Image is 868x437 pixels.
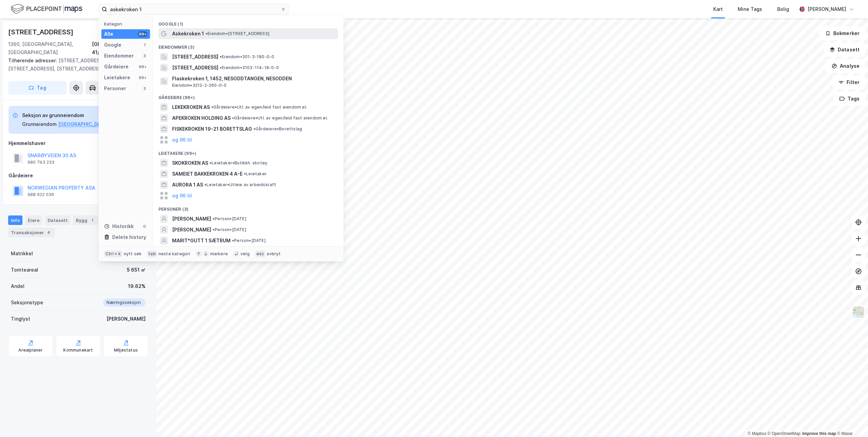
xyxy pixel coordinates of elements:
span: Gårdeiere • Utl. av egen/leid fast eiendom el. [232,115,328,121]
span: [STREET_ADDRESS] [172,64,218,72]
div: Kontrollprogram for chat [834,404,868,437]
span: Eiendom • [STREET_ADDRESS] [205,31,269,36]
div: Mine Tags [738,5,762,13]
img: logo.f888ab2527a4732fd821a326f86c7f29.svg [11,3,82,15]
span: APEKROKEN HOLDING AS [172,114,231,122]
span: Person • [DATE] [213,216,246,222]
span: Gårdeiere • Utl. av egen/leid fast eiendom el. [211,104,307,110]
div: [STREET_ADDRESS], [STREET_ADDRESS], [STREET_ADDRESS] [8,56,143,73]
div: Alle [104,30,113,38]
div: Kategori [104,21,150,27]
div: Arealplaner [18,347,43,353]
div: Tinglyst [11,315,30,323]
span: • [210,160,212,165]
div: Seksjonstype [11,298,43,307]
div: Delete history [112,233,146,241]
span: Askekroken 1 [172,30,204,38]
span: • [232,238,234,243]
button: og 96 til [172,136,192,144]
div: Eiendommer [104,52,134,60]
div: Personer [104,84,126,93]
span: Leietaker • Butikkh. skotøy [210,160,267,166]
div: Matrikkel [11,249,33,258]
div: Eiere [25,215,42,225]
div: 3 [142,86,147,91]
span: • [213,216,215,221]
button: Bokmerker [819,27,865,40]
div: [STREET_ADDRESS] [8,27,75,37]
span: [PERSON_NAME] [172,215,211,223]
span: • [204,182,206,187]
div: Personer (3) [153,201,344,213]
img: Z [852,306,865,319]
div: [PERSON_NAME] [106,315,146,323]
div: 1 [89,217,96,224]
a: Improve this map [802,431,836,436]
span: Flaskekroken 1, 1452, NESODDTANGEN, NESODDEN [172,75,335,83]
div: Hjemmelshaver [9,139,148,147]
span: FISKEKROKEN 19-21 BORETTSLAG [172,125,252,133]
div: [PERSON_NAME] [807,5,846,13]
div: 0 [142,224,147,229]
div: nytt søk [124,251,142,257]
iframe: Chat Widget [834,404,868,437]
span: AURORA 1 AS [172,181,203,189]
span: [PERSON_NAME] [172,226,211,234]
div: tab [147,250,157,257]
div: [GEOGRAPHIC_DATA], 41/727/0/1 [92,40,148,56]
div: Bygg [73,215,98,225]
span: Leietaker • Utleie av arbeidskraft [204,182,277,188]
div: 980 743 233 [28,160,54,165]
div: markere [210,251,228,257]
div: velg [240,251,250,257]
div: Eiendommer (3) [153,39,344,51]
div: 1360, [GEOGRAPHIC_DATA], [GEOGRAPHIC_DATA] [8,40,92,56]
span: MARIT*GUTT 1 SÆTRUM [172,237,231,245]
div: neste kategori [158,251,190,257]
div: 5 651 ㎡ [127,266,146,274]
span: Leietaker [244,171,267,177]
span: Person • [DATE] [213,227,246,232]
div: Leietakere (99+) [153,145,344,158]
div: Datasett [45,215,70,225]
div: esc [255,250,266,257]
div: Gårdeiere [9,172,148,180]
a: OpenStreetMap [768,431,801,436]
button: Filter [833,76,865,89]
div: 19.62% [128,282,146,290]
div: Gårdeiere [104,63,129,71]
div: 99+ [138,64,147,69]
span: • [220,65,222,70]
span: Eiendom • 3103-114-18-0-0 [220,65,279,70]
div: 3 [142,53,147,59]
span: Gårdeiere • Borettslag [253,126,302,132]
div: 99+ [138,31,147,37]
div: Historikk [104,222,134,230]
button: og 96 til [172,192,192,200]
div: Transaksjoner [8,228,55,237]
div: 1 [142,42,147,48]
span: • [205,31,207,36]
div: Google (1) [153,16,344,28]
span: LEKEKROKEN AS [172,103,210,111]
span: SAMEIET BAKKEKROKEN 4 A-E [172,170,243,178]
span: • [232,115,234,120]
div: Leietakere [104,74,130,82]
span: • [211,104,213,110]
div: Kart [713,5,723,13]
button: Tags [834,92,865,106]
button: Tag [8,81,67,95]
div: Grunneiendom [22,120,57,128]
span: • [253,126,255,131]
span: Person • [DATE] [232,238,266,243]
div: 99+ [138,75,147,80]
input: Søk på adresse, matrikkel, gårdeiere, leietakere eller personer [107,4,281,14]
button: [GEOGRAPHIC_DATA], 41/727 [58,120,128,128]
span: SKOKROKEN AS [172,159,208,167]
span: [STREET_ADDRESS] [172,53,218,61]
div: Ctrl + k [104,250,122,257]
div: Tomteareal [11,266,38,274]
div: Bolig [777,5,789,13]
div: Andel [11,282,24,290]
div: Miljøstatus [114,347,138,353]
